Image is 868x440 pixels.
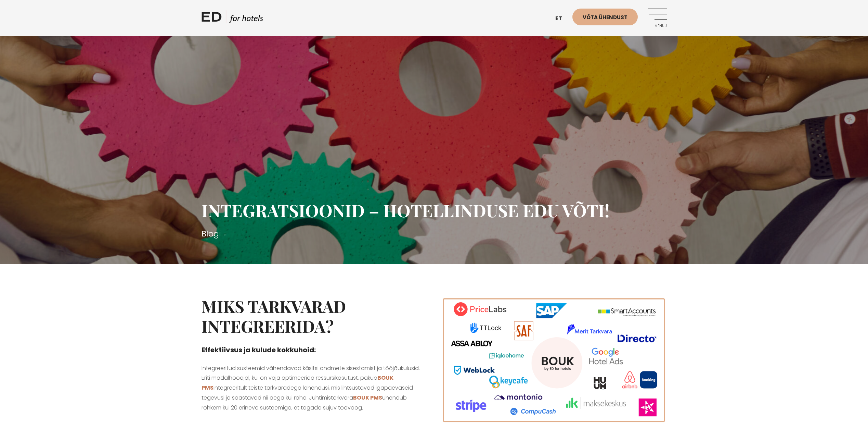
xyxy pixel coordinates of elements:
a: Menüü [648,9,667,27]
a: BOUK PMS [353,394,382,402]
a: BOUK PMS [202,374,393,392]
h2: Miks tarkvarad integreerida? [202,296,427,336]
span: Menüü [648,24,667,28]
a: et [552,10,572,27]
h1: Integratsioonid – hotellinduse edu võti! [202,200,667,221]
a: ED HOTELS [202,10,263,27]
a: Võta ühendust [572,9,638,25]
p: Integreeritud süsteemid vähendavad käsitsi andmete sisestamist ja tööjõukulusid. Eriti madalhooaj... [202,364,427,413]
h3: Blogi [202,228,667,240]
h4: Effektiivsus ja kulude kokkuhoid: [202,345,427,355]
img: Linkedin-BOUK-Integratsioonid-1920-x-1080-px.png [441,296,667,424]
